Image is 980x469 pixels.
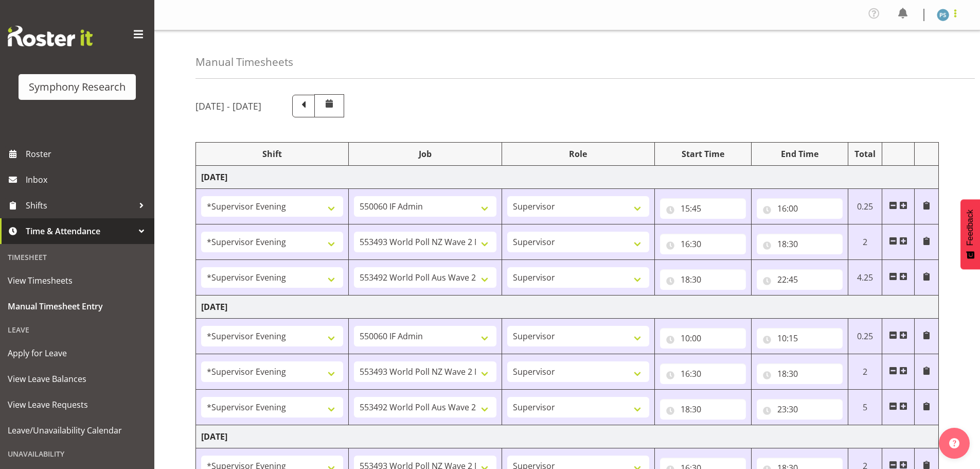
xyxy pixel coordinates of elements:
span: View Leave Balances [8,371,147,387]
td: 2 [848,354,882,390]
span: View Timesheets [8,273,147,288]
td: 5 [848,390,882,425]
input: Click to select... [757,363,843,384]
div: Shift [201,148,343,160]
div: Unavailability [3,443,152,464]
div: Role [507,148,649,160]
td: [DATE] [196,166,939,189]
div: Start Time [660,148,746,160]
div: Total [853,148,877,160]
input: Click to select... [660,328,746,349]
td: 0.25 [848,319,882,354]
a: Apply for Leave [3,340,152,366]
input: Click to select... [660,399,746,420]
input: Click to select... [757,328,843,349]
td: 2 [848,224,882,260]
div: Job [354,148,496,160]
td: [DATE] [196,296,939,319]
button: Feedback - Show survey [960,199,980,269]
input: Click to select... [660,234,746,254]
input: Click to select... [757,234,843,254]
span: Apply for Leave [8,345,147,361]
img: Rosterit website logo [8,26,93,46]
span: Roster [26,146,149,162]
span: Manual Timesheet Entry [8,299,147,314]
a: View Leave Balances [3,366,152,392]
span: Shifts [26,198,134,213]
input: Click to select... [757,198,843,219]
a: Manual Timesheet Entry [3,293,152,319]
td: 4.25 [848,260,882,296]
span: Feedback [966,210,975,246]
a: Leave/Unavailability Calendar [3,418,152,443]
span: Time & Attendance [26,223,134,239]
h4: Manual Timesheets [195,56,293,68]
div: Leave [3,319,152,340]
td: 0.25 [848,189,882,224]
input: Click to select... [660,269,746,290]
input: Click to select... [660,363,746,384]
div: End Time [757,148,843,160]
input: Click to select... [660,198,746,219]
img: paul-s-stoneham1982.jpg [937,9,949,21]
span: Leave/Unavailability Calendar [8,423,147,438]
img: help-xxl-2.png [949,438,959,448]
div: Symphony Research [29,79,126,95]
td: [DATE] [196,425,939,448]
h5: [DATE] - [DATE] [195,100,261,112]
span: View Leave Requests [8,397,147,412]
input: Click to select... [757,269,843,290]
a: View Timesheets [3,268,152,293]
input: Click to select... [757,399,843,420]
span: Inbox [26,172,149,187]
div: Timesheet [3,247,152,268]
a: View Leave Requests [3,392,152,418]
